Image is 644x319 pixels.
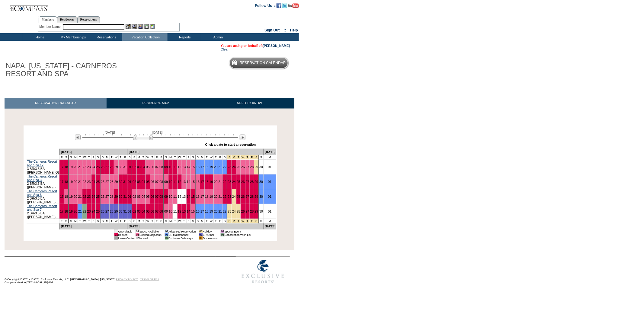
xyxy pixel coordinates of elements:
[228,210,231,213] a: 23
[264,28,280,32] a: Sign Out
[237,210,240,213] a: 25
[240,135,245,140] img: Next
[123,195,127,198] a: 31
[27,174,57,182] a: The Carneros Resort and Spa 3
[187,165,191,169] a: 14
[5,98,107,109] a: RESERVATION CALENDAR
[255,165,258,169] a: 29
[132,219,136,223] td: S
[123,219,127,223] td: F
[268,210,272,213] a: 01
[241,180,245,184] a: 26
[191,155,195,160] td: S
[92,195,95,198] a: 24
[187,195,191,198] a: 14
[182,195,186,198] a: 13
[177,155,182,160] td: W
[96,165,100,169] a: 25
[146,195,150,198] a: 05
[219,210,222,213] a: 21
[146,155,150,160] td: W
[74,180,77,184] a: 20
[159,155,164,160] td: S
[196,210,200,213] a: 16
[27,174,59,189] td: 2 BR/3.5 BA ([PERSON_NAME])
[191,165,195,169] a: 15
[245,155,250,160] td: Thanksgiving
[264,149,276,155] td: [DATE]
[201,33,234,41] td: Admin
[96,180,100,184] a: 25
[59,155,64,160] td: F
[277,3,281,8] img: Become our fan on Facebook
[159,195,163,198] a: 08
[178,165,181,169] a: 12
[282,3,287,8] img: Follow us on Twitter
[200,165,204,169] a: 17
[155,155,159,160] td: F
[196,165,200,169] a: 16
[27,204,57,211] a: The Carneros Resort and Spa 7
[259,165,263,169] a: 30
[228,165,231,169] a: 23
[169,165,172,169] a: 10
[87,180,91,184] a: 23
[133,180,136,184] a: 02
[110,195,114,198] a: 28
[137,165,141,169] a: 03
[150,24,155,29] img: b_calculator.gif
[159,165,163,169] a: 08
[178,180,181,184] a: 12
[250,210,254,213] a: 28
[69,195,73,198] a: 19
[27,160,59,174] td: 3 BR/3.5 BA ([PERSON_NAME],Q)
[169,180,172,184] a: 10
[173,210,177,213] a: 11
[223,210,226,213] a: 22
[228,195,231,198] a: 23
[259,210,263,213] a: 30
[210,165,213,169] a: 19
[196,195,200,198] a: 16
[268,180,272,184] a: 01
[137,219,141,223] td: M
[255,195,258,198] a: 29
[87,165,91,169] a: 23
[169,210,172,213] a: 10
[5,61,140,79] h1: NAPA, [US_STATE] - CARNEROS RESORT AND SPA
[137,155,141,160] td: M
[127,149,264,155] td: [DATE]
[137,210,141,213] a: 03
[105,210,109,213] a: 27
[250,195,254,198] a: 28
[105,155,110,160] td: M
[69,165,73,169] a: 19
[146,165,150,169] a: 05
[246,180,249,184] a: 27
[213,155,218,160] td: T
[122,33,168,41] td: Vacation Collection
[27,189,57,197] a: The Carneros Resort and Spa 6
[77,16,100,23] a: Reservations
[282,3,287,7] a: Follow us on Twitter
[205,98,294,109] a: NEED TO KNOW
[105,180,109,184] a: 27
[64,210,68,213] a: 18
[101,195,104,198] a: 26
[214,210,218,213] a: 20
[73,155,78,160] td: M
[83,165,86,169] a: 22
[127,219,132,223] td: S
[268,165,272,169] a: 01
[133,165,136,169] a: 02
[78,180,82,184] a: 21
[191,210,195,213] a: 15
[187,210,191,213] a: 14
[78,155,82,160] td: T
[237,165,240,169] a: 25
[27,189,59,204] td: 2 BR/3.5 BA ([PERSON_NAME])
[83,180,86,184] a: 22
[105,165,109,169] a: 27
[146,210,150,213] a: 05
[87,210,91,213] a: 23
